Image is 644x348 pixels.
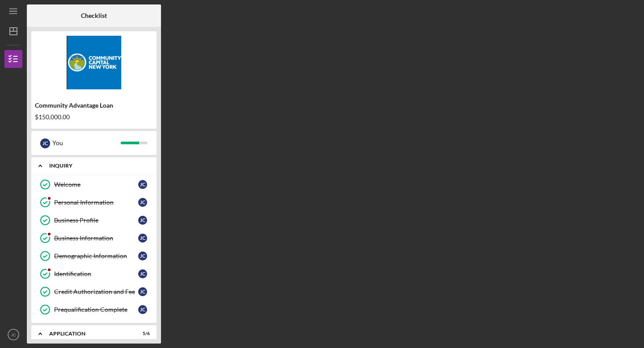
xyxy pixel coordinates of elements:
text: JC [11,332,16,337]
button: JC [4,326,22,344]
div: Business Profile [54,217,138,224]
div: J C [138,216,147,225]
div: Identification [54,270,138,277]
a: Business InformationJC [36,229,152,247]
div: Community Advantage Loan [35,102,153,109]
div: J C [138,269,147,278]
div: Prequalification Complete [54,306,138,313]
div: J C [40,138,50,148]
a: Business ProfileJC [36,211,152,229]
div: J C [138,198,147,207]
a: Prequalification CompleteJC [36,301,152,319]
a: Personal InformationJC [36,193,152,211]
div: J C [138,287,147,296]
div: Application [49,331,127,336]
div: Business Information [54,235,138,242]
div: J C [138,305,147,314]
div: Demographic Information [54,252,138,260]
div: J C [138,180,147,189]
div: $150,000.00 [35,113,153,121]
div: You [52,135,121,151]
a: Demographic InformationJC [36,247,152,265]
div: Welcome [54,181,138,188]
a: WelcomeJC [36,176,152,193]
div: Inquiry [49,163,145,168]
div: 5 / 6 [134,331,150,336]
div: J C [138,252,147,260]
img: Product logo [31,36,157,89]
a: Credit Authorization and FeeJC [36,283,152,301]
div: Credit Authorization and Fee [54,288,138,295]
div: Personal Information [54,199,138,206]
div: J C [138,234,147,243]
b: Checklist [81,12,107,19]
a: IdentificationJC [36,265,152,283]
